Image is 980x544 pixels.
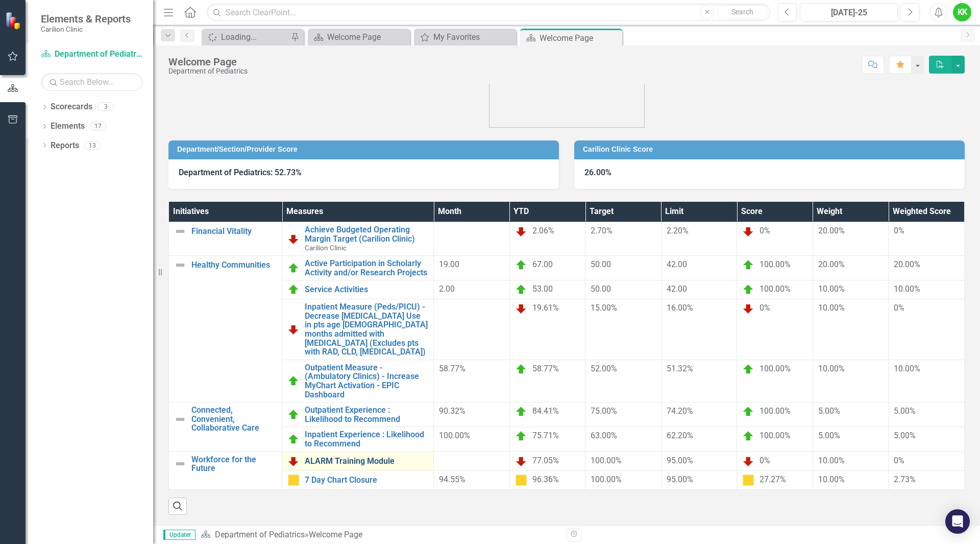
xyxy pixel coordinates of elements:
span: 42.00 [667,259,687,269]
h3: Department/Section/Provider Score [177,146,554,153]
span: Search [731,8,753,16]
a: Inpatient Experience : Likelihood to Recommend [305,430,428,448]
img: On Target [742,406,754,418]
div: Loading... [221,31,288,43]
span: 10.00% [818,284,845,294]
span: 2.73% [894,475,916,484]
img: Caution [515,474,527,486]
a: Inpatient Measure (Peds/PICU) - Decrease [MEDICAL_DATA] Use in pts age [DEMOGRAPHIC_DATA] months ... [305,302,428,357]
span: 20.00% [818,259,845,269]
a: Service Activities [305,285,428,294]
div: Welcome Page [540,32,620,44]
span: 95.00% [667,475,693,484]
div: 3 [97,103,114,111]
div: » [201,529,559,541]
div: Welcome Page [309,530,362,539]
button: KK [953,3,971,21]
span: 62.20% [667,431,693,440]
span: 0% [759,456,770,465]
span: 53.00 [532,284,553,294]
img: Below Plan [515,225,527,238]
span: 19.61% [532,303,559,313]
img: Below Plan [515,455,527,467]
td: Double-Click to Edit Right Click for Context Menu [282,299,434,360]
strong: 26.00% [584,168,611,177]
a: Connected, Convenient, Collaborative Care [191,406,277,433]
span: 20.00% [894,259,920,269]
div: My Favorites [433,31,513,43]
a: Reports [51,140,79,152]
span: 100.00% [759,259,791,269]
img: Below Plan [515,302,527,315]
a: Active Participation in Scholarly Activity and/or Research Projects [305,259,428,277]
td: Double-Click to Edit Right Click for Context Menu [169,403,282,452]
span: 100.00% [759,284,791,294]
span: 67.00 [532,259,553,269]
span: 5.00% [894,431,916,440]
span: 95.00% [667,456,693,465]
span: 10.00% [894,284,920,294]
span: 5.00% [818,406,840,416]
span: 77.05% [532,456,559,465]
span: 15.00% [591,303,617,313]
span: 0% [759,303,770,313]
span: 100.00% [439,431,470,440]
input: Search Below... [41,73,143,91]
a: Outpatient Experience : Likelihood to Recommend [305,406,428,423]
img: Not Defined [174,458,186,470]
a: Elements [51,121,85,132]
a: Financial Vitality [191,227,277,236]
img: Not Defined [174,259,186,271]
img: Below Plan [287,323,300,336]
img: On Target [742,430,754,442]
img: On Target [515,283,527,296]
span: 0% [759,226,770,235]
div: Open Intercom Messenger [945,509,970,534]
img: Below Plan [742,302,754,315]
span: 50.00 [591,284,611,294]
a: Loading... [204,31,288,43]
div: Welcome Page [327,31,407,43]
img: On Target [742,259,754,271]
img: carilion%20clinic%20logo%202.0.png [489,61,645,128]
span: 0% [894,456,904,465]
span: Elements & Reports [41,13,131,25]
td: Double-Click to Edit Right Click for Context Menu [282,280,434,299]
span: 10.00% [894,364,920,373]
span: 75.00% [591,406,617,416]
td: Double-Click to Edit Right Click for Context Menu [282,360,434,402]
a: Outpatient Measure - (Ambulatory Clinics) - Increase MyChart Activation - EPIC Dashboard [305,363,428,399]
img: On Target [742,283,754,296]
span: 50.00 [591,259,611,269]
span: 2.06% [532,226,554,235]
img: On Target [515,430,527,442]
a: My Favorites [416,31,513,43]
a: Welcome Page [310,31,407,43]
span: Carilion Clinic [305,244,347,252]
td: Double-Click to Edit Right Click for Context Menu [169,256,282,403]
span: 100.00% [591,456,622,465]
span: 100.00% [759,431,791,441]
td: Double-Click to Edit Right Click for Context Menu [282,470,434,489]
img: Not Defined [174,413,186,425]
td: Double-Click to Edit Right Click for Context Menu [282,256,434,280]
div: Department of Pediatrics [168,67,248,75]
button: [DATE]-25 [800,3,898,21]
img: On Target [515,363,527,375]
img: On Target [515,406,527,418]
input: Search ClearPoint... [207,4,770,21]
span: 2.20% [667,226,689,235]
a: Workforce for the Future [191,455,277,473]
span: 0% [894,226,904,235]
span: Updater [163,530,195,540]
a: Department of Pediatrics [215,530,305,539]
img: Below Plan [287,233,300,245]
div: 17 [90,122,106,131]
span: 16.00% [667,303,693,313]
span: 20.00% [818,226,845,235]
span: 58.77% [439,364,465,373]
span: 2.00 [439,284,455,294]
span: 96.36% [532,475,559,484]
a: Achieve Budgeted Operating Margin Target (Carilion Clinic) [305,225,428,243]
